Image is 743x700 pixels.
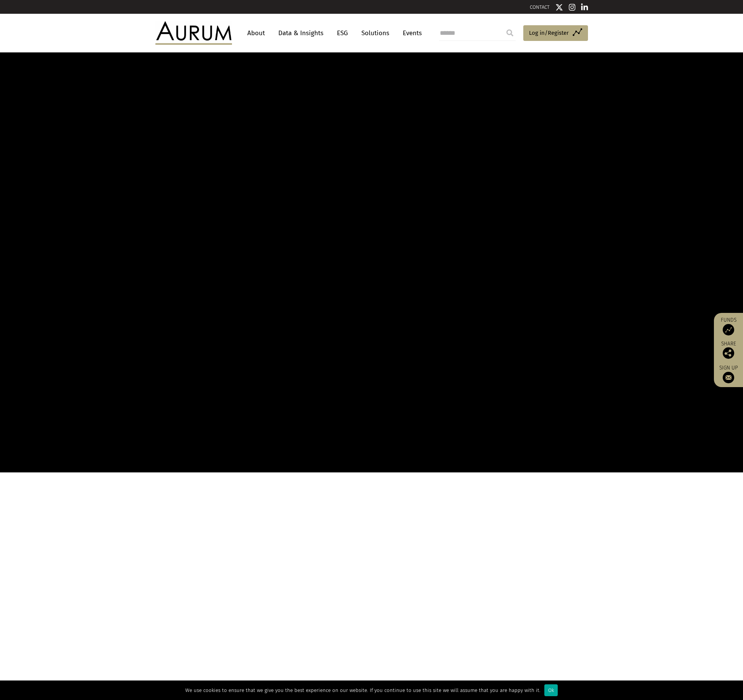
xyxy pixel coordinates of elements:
[502,25,518,41] input: Submit
[569,3,576,11] img: Instagram icon
[399,26,422,40] a: Events
[529,28,569,37] span: Log in/Register
[555,3,563,11] img: Twitter icon
[530,4,550,10] a: CONTACT
[718,365,739,383] a: Sign up
[358,26,393,40] a: Solutions
[718,341,739,359] div: Share
[523,25,588,41] a: Log in/Register
[243,26,269,40] a: About
[723,347,734,359] img: Share this post
[274,26,327,40] a: Data & Insights
[333,26,352,40] a: ESG
[718,317,739,335] a: Funds
[544,684,558,696] div: Ok
[155,21,232,44] img: Aurum
[723,372,734,383] img: Sign up to our newsletter
[723,324,734,335] img: Access Funds
[581,3,588,11] img: Linkedin icon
